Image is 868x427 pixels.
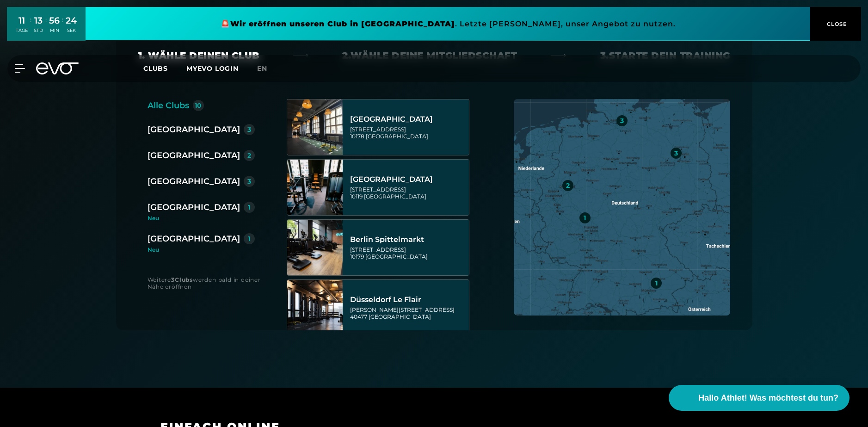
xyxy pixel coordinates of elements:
div: [STREET_ADDRESS] 10179 [GEOGRAPHIC_DATA] [350,246,466,260]
a: Clubs [143,64,186,73]
div: [GEOGRAPHIC_DATA] [350,175,466,184]
div: Weitere werden bald in deiner Nähe eröffnen [148,276,268,290]
div: 3 [247,126,251,133]
div: [STREET_ADDRESS] 10178 [GEOGRAPHIC_DATA] [350,126,466,140]
a: MYEVO LOGIN [186,64,239,73]
div: [PERSON_NAME][STREET_ADDRESS] 40477 [GEOGRAPHIC_DATA] [350,306,466,320]
div: 1 [248,235,250,242]
div: 56 [49,14,60,27]
strong: 3 [171,276,175,283]
div: Alle Clubs [148,99,189,112]
a: en [257,63,278,74]
button: CLOSE [810,7,861,41]
span: Hallo Athlet! Was möchtest du tun? [698,392,838,404]
div: Neu [148,216,262,221]
div: 10 [195,102,202,109]
div: 3 [620,118,624,124]
div: STD [34,27,43,34]
div: MIN [49,27,60,34]
div: SEK [66,27,77,34]
div: : [45,15,47,39]
span: Clubs [143,64,168,73]
div: 2 [566,182,570,189]
div: Neu [148,247,255,253]
div: Berlin Spittelmarkt [350,235,466,244]
div: [STREET_ADDRESS] 10119 [GEOGRAPHIC_DATA] [350,186,466,200]
div: [GEOGRAPHIC_DATA] [350,115,466,124]
span: en [257,64,267,73]
div: 2 [247,152,251,159]
div: 11 [16,14,28,27]
div: 24 [66,14,77,27]
div: 1 [655,280,658,286]
img: Berlin Spittelmarkt [287,220,343,275]
div: : [62,15,63,39]
div: [GEOGRAPHIC_DATA] [148,201,240,214]
div: [GEOGRAPHIC_DATA] [148,123,240,136]
div: 3 [247,178,251,185]
button: Hallo Athlet! Was möchtest du tun? [669,385,850,411]
div: 1 [584,215,586,221]
span: CLOSE [825,20,847,28]
img: map [514,99,730,316]
img: Düsseldorf Le Flair [287,280,343,335]
div: Düsseldorf Le Flair [350,295,466,304]
div: TAGE [16,27,28,34]
div: [GEOGRAPHIC_DATA] [148,149,240,162]
div: 1 [248,204,250,210]
strong: Clubs [175,276,193,283]
img: Berlin Alexanderplatz [287,99,343,155]
div: [GEOGRAPHIC_DATA] [148,232,240,245]
div: 13 [34,14,43,27]
div: : [30,15,31,39]
img: Berlin Rosenthaler Platz [287,160,343,215]
div: 3 [674,150,678,156]
div: [GEOGRAPHIC_DATA] [148,175,240,188]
